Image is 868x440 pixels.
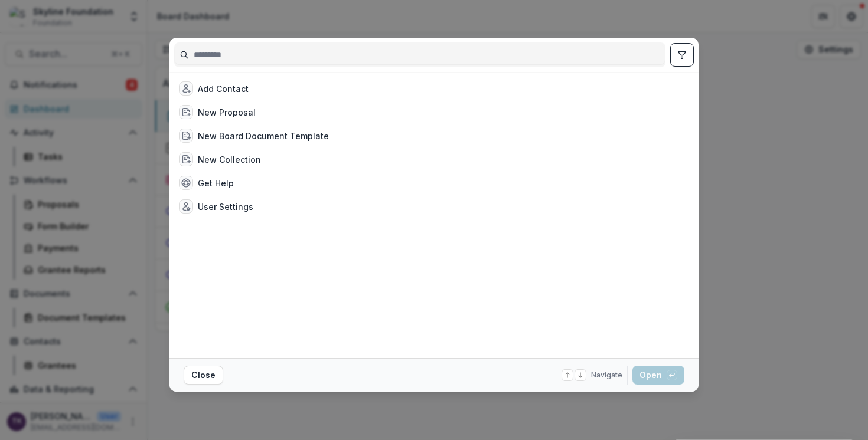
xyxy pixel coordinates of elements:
[198,201,253,213] div: User Settings
[198,177,234,189] div: Get Help
[198,153,261,166] div: New Collection
[184,366,223,385] button: Close
[632,366,684,385] button: Open
[591,370,622,380] span: Navigate
[198,106,256,119] div: New Proposal
[670,43,694,67] button: toggle filters
[198,83,249,95] div: Add Contact
[198,130,329,142] div: New Board Document Template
